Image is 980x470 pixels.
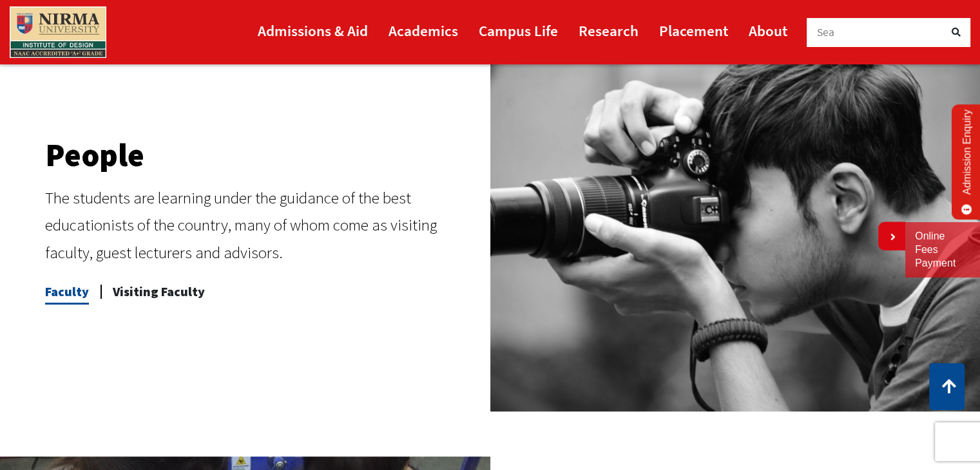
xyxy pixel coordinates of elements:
a: Academics [389,16,458,45]
h2: People [45,139,471,171]
a: About [749,16,787,45]
a: Online Fees Payment [915,230,970,270]
a: Faculty [45,279,89,305]
img: main_logo [10,6,106,58]
span: Sea [817,25,835,39]
div: The students are learning under the guidance of the best educationists of the country, many of wh... [45,184,471,267]
a: Visiting Faculty [113,279,205,305]
a: Campus Life [479,16,558,45]
a: Placement [659,16,728,45]
a: Research [579,16,639,45]
a: Admissions & Aid [258,16,368,45]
